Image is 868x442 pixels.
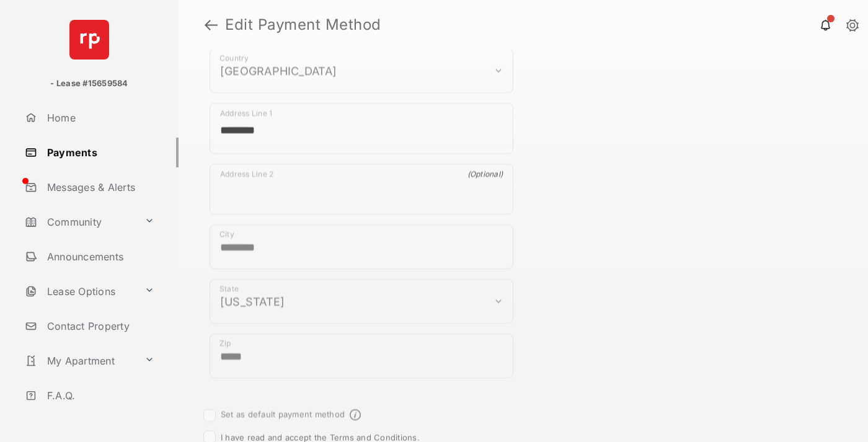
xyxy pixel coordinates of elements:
[210,48,513,93] div: payment_method_screening[postal_addresses][country]
[20,346,139,376] a: My Apartment
[210,279,513,324] div: payment_method_screening[postal_addresses][administrativeArea]
[20,311,179,341] a: Contact Property
[69,20,109,60] img: svg+xml;base64,PHN2ZyB4bWxucz0iaHR0cDovL3d3dy53My5vcmcvMjAwMC9zdmciIHdpZHRoPSI2NCIgaGVpZ2h0PSI2NC...
[221,409,345,419] label: Set as default payment method
[210,334,513,378] div: payment_method_screening[postal_addresses][postalCode]
[210,103,513,154] div: payment_method_screening[postal_addresses][addressLine1]
[210,224,513,269] div: payment_method_screening[postal_addresses][locality]
[210,164,513,214] div: payment_method_screening[postal_addresses][addressLine2]
[50,77,128,90] p: - Lease #15659584
[20,276,139,306] a: Lease Options
[225,17,381,32] strong: Edit Payment Method
[350,409,361,420] span: Default payment method info
[20,103,179,133] a: Home
[20,381,179,410] a: F.A.Q.
[20,138,179,167] a: Payments
[20,207,139,237] a: Community
[20,172,179,202] a: Messages & Alerts
[20,242,179,272] a: Announcements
